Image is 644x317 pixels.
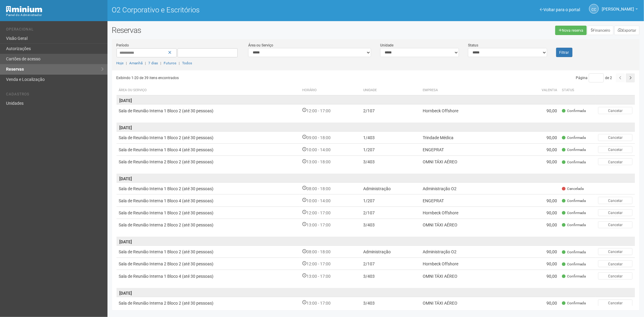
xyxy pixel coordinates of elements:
[546,108,557,113] font: 90,00
[119,147,214,152] font: Sala de Reunião Interna 1 Bloco 4 (até 30 pessoas)
[602,7,634,11] font: [PERSON_NAME]
[119,262,214,267] font: Sala de Reunião Interna 2 Bloco 2 (até 30 pessoas)
[380,43,393,47] font: Unidade
[164,61,177,65] a: Futuros
[567,136,586,140] font: Confirmada
[423,301,458,306] font: OMNI TÁXI AÉREO
[423,186,457,191] font: Administração O2
[112,26,141,35] font: Reservas
[306,186,331,191] font: 08:00 - 18:00
[546,262,557,267] font: 90,00
[598,107,633,114] button: Cancelar
[120,98,132,103] font: [DATE]
[364,186,391,191] font: Administração
[468,43,478,47] font: Status
[608,136,623,140] font: Cancelar
[117,43,129,47] font: Período
[608,274,623,278] font: Cancelar
[592,8,597,12] font: CC
[149,61,158,65] font: 7 dias
[302,88,317,92] font: Horário
[6,67,24,72] font: Reservas
[602,1,634,11] span: Camila Catarina Lima
[423,160,458,165] font: OMNI TÁXI AÉREO
[567,160,586,164] font: Confirmada
[306,210,331,215] font: 12:00 - 17:00
[423,250,457,255] font: Administração O2
[546,135,557,140] font: 90,00
[567,109,586,113] font: Confirmada
[119,135,214,140] font: Sala de Reunião Interna 1 Bloco 2 (até 30 pessoas)
[182,61,192,65] font: Todos
[179,61,180,65] font: |
[543,7,580,12] font: Voltar para o portal
[423,135,454,140] font: Trindade Médica
[112,6,200,14] font: O2 Corporativo e Escritórios
[562,28,583,33] font: Nova reserva
[306,262,331,267] font: 12:00 - 17:00
[423,223,458,227] font: OMNI TÁXI AÉREO
[364,250,391,255] font: Administração
[598,221,633,228] button: Cancelar
[546,250,557,255] font: 90,00
[608,160,623,164] font: Cancelar
[119,88,147,92] font: Área ou Serviço
[598,260,633,267] button: Cancelar
[364,160,375,165] font: 3/403
[608,211,623,215] font: Cancelar
[556,48,572,57] button: Filtrar
[423,88,438,92] font: Empresa
[423,108,459,113] font: Hornbeck Offshore
[546,147,557,152] font: 90,00
[598,146,633,153] button: Cancelar
[598,197,633,204] button: Cancelar
[6,92,29,96] font: Cadastros
[608,148,623,152] font: Cancelar
[6,6,42,12] img: Mínimo
[130,61,143,65] a: Amanhã
[364,274,375,279] font: 3/403
[423,274,458,279] font: OMNI TÁXI AÉREO
[423,198,444,203] font: ENGEPRAT
[119,250,214,255] font: Sala de Reunião Interna 1 Bloco 2 (até 30 pessoas)
[598,272,633,279] button: Cancelar
[576,76,588,80] font: Página
[593,28,610,33] font: Financeiro
[306,147,331,152] font: 10:00 - 14:00
[6,101,24,106] font: Unidades
[364,223,375,227] font: 3/403
[120,291,132,296] font: [DATE]
[6,77,45,82] font: Venda e Localização
[306,160,331,165] font: 13:00 - 18:00
[608,301,623,305] font: Cancelar
[6,27,34,31] font: Operacional
[306,108,331,113] font: 12:00 - 17:00
[119,186,214,191] font: Sala de Reunião Interna 1 Bloco 2 (até 30 pessoas)
[546,210,557,215] font: 90,00
[567,274,586,278] font: Confirmada
[423,262,459,267] font: Hornbeck Offshore
[567,250,586,254] font: Confirmada
[423,210,459,215] font: Hornbeck Offshore
[126,61,127,65] font: |
[546,198,557,203] font: 90,00
[119,198,214,203] font: Sala de Reunião Interna 1 Bloco 4 (até 30 pessoas)
[602,8,638,12] a: [PERSON_NAME]
[567,211,586,215] font: Confirmada
[546,274,557,279] font: 90,00
[364,108,375,113] font: 2/107
[567,262,586,266] font: Confirmada
[117,61,124,65] a: Hoje
[588,26,614,35] a: Financeiro
[119,223,214,227] font: Sala de Reunião Interna 2 Bloco 2 (até 30 pessoas)
[546,223,557,227] font: 90,00
[248,43,273,47] font: Área ou Serviço
[608,109,623,113] font: Cancelar
[6,13,42,17] font: Painel do Administrador
[117,76,179,80] font: Exibindo 1-20 de 39 itens encontrados
[423,147,444,152] font: ENGEPRAT
[589,4,599,14] a: CC
[119,274,214,279] font: Sala de Reunião Interna 1 Bloco 4 (até 30 pessoas)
